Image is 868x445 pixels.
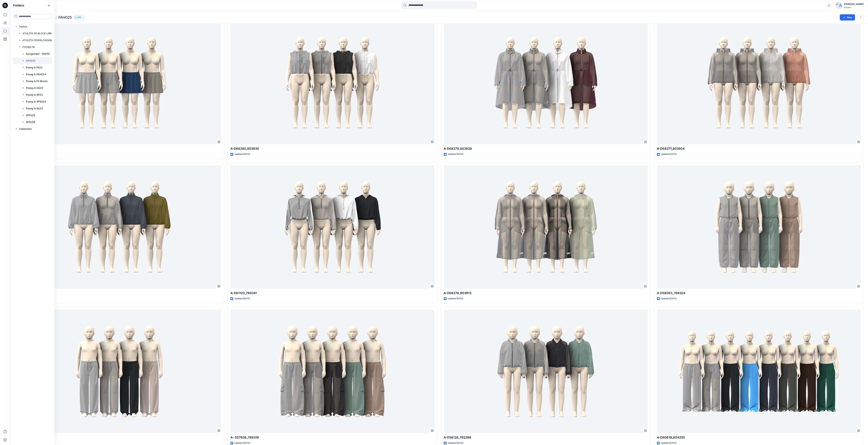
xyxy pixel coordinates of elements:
p: Updated [DATE] [448,152,463,156]
p: A-D68280_803935 [230,146,434,151]
a: A-D58126_792298 [444,310,648,433]
p: Updated [DATE] [235,152,250,156]
p: Updated [DATE] [448,297,463,300]
p: Poong In SU23 [26,106,43,110]
p: A-D58063_789324 [657,291,861,295]
a: A-D68278_803913 [444,165,648,289]
a: A-D68280_803935 [230,21,434,144]
p: Updated [DATE] [235,441,250,445]
p: A-D58905_803902 [17,291,221,295]
a: A-D68279_803928 [444,21,648,144]
div: Athleta [844,6,864,9]
p: Poong In SP23 [26,93,43,97]
a: A-D60619_804250 [657,310,861,433]
a: A-D58905_803902 [17,165,221,289]
p: Poong In Fit Blocks [26,79,48,83]
p: Poong In FAHO24 [26,72,46,76]
p: A- D57938_789319 [230,435,434,440]
p: A-D65559_802084 [17,435,221,440]
p: A-D58126_792298 [444,435,648,440]
p: SPSU26 [26,120,35,124]
a: A-D74123_815519 [17,21,221,144]
p: A-D61123_789341 [230,291,434,295]
p: A-D68278_803913 [444,291,648,295]
p: A-D60619_804250 [657,435,861,440]
a: A-D68277_803904 [657,21,861,144]
a: A-D58063_789324 [657,165,861,289]
p: Poong In FA23 [26,65,42,70]
p: Poong In SPSU24 [26,100,46,104]
p: Poong In HO23 [26,86,43,90]
a: A-D65559_802084 [17,310,221,433]
p: Collections [19,127,32,131]
p: Updated [DATE] [661,152,677,156]
a: A-D61123_789341 [230,165,434,289]
p: FAHO25 [26,59,35,63]
p: Assignment - [DATE] [26,52,50,56]
a: A- D57938_789319 [230,310,434,433]
p: 272 [77,16,81,19]
div: [PERSON_NAME] [844,2,864,6]
p: A-D74123_815519 [17,146,221,151]
button: 272 [73,15,85,20]
p: Updated [DATE] [448,441,463,445]
p: SPSU25 [26,113,35,117]
p: FAHO25 [58,15,72,20]
p: Updated [DATE] [661,441,677,445]
p: A-D68279_803928 [444,146,648,151]
p: A-D68277_803904 [657,146,861,151]
p: Updated [DATE] [235,297,250,300]
img: avatar [836,2,843,9]
button: New [840,14,855,20]
p: Updated [DATE] [661,297,677,300]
